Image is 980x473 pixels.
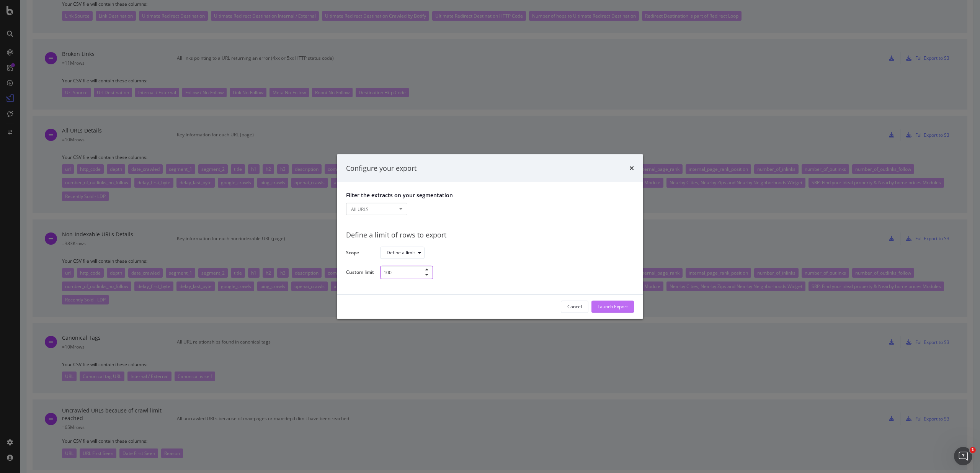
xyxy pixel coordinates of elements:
[954,447,972,465] iframe: Intercom live chat
[380,247,425,259] button: Define a limit
[346,269,374,277] label: Custom limit
[598,303,628,310] div: Launch Export
[629,163,634,173] div: times
[561,301,588,313] button: Cancel
[346,249,374,258] label: Scope
[567,303,582,310] div: Cancel
[387,250,415,255] div: Define a limit
[337,154,643,319] div: modal
[346,203,407,215] button: All URLS
[346,191,634,199] p: Filter the extracts on your segmentation
[970,447,976,453] span: 1
[591,301,634,313] button: Launch Export
[346,163,416,173] div: Configure your export
[346,230,634,240] div: Define a limit of rows to export
[380,266,433,279] input: Example: 1000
